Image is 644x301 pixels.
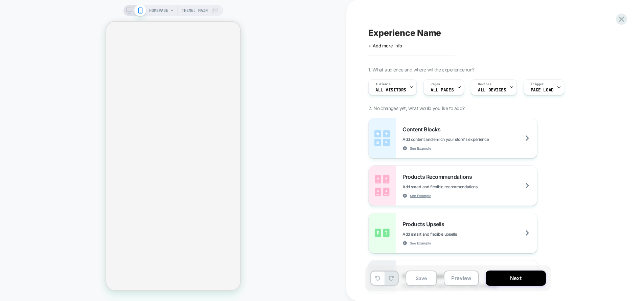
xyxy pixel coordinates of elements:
[402,184,511,189] span: Add smart and flexible recommendations
[402,173,475,180] span: Products Recommendations
[368,28,441,38] span: Experience Name
[531,88,554,92] span: Page Load
[182,5,208,16] span: Theme: MAIN
[444,271,479,286] button: Preview
[531,82,544,87] span: Trigger
[368,43,402,48] span: + Add more info
[375,88,406,92] span: All Visitors
[410,241,431,245] span: See Example
[402,126,444,133] span: Content Blocks
[410,193,431,198] span: See Example
[486,271,546,286] button: Next
[375,82,391,87] span: Audience
[149,5,168,16] span: HOMEPAGE
[431,88,454,92] span: ALL PAGES
[402,232,490,237] span: Add smart and flexible upsells
[402,221,447,228] span: Products Upsells
[431,82,440,87] span: Pages
[406,271,437,286] button: Save
[478,88,506,92] span: ALL DEVICES
[402,137,523,142] span: Add content and enrich your store's experience
[410,146,431,151] span: See Example
[368,105,464,111] span: 2. No changes yet, what would you like to add?
[368,67,474,72] span: 1. What audience and where will the experience run?
[478,82,491,87] span: Devices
